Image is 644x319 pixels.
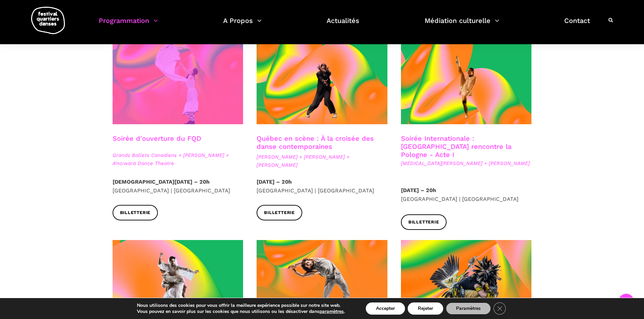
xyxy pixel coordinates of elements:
span: Billetterie [408,219,439,226]
a: Billetterie [113,205,158,220]
p: [GEOGRAPHIC_DATA] | [GEOGRAPHIC_DATA] [257,178,387,195]
a: Billetterie [257,205,302,220]
a: Médiation culturelle [425,15,499,35]
span: Billetterie [264,209,295,216]
p: Vous pouvez en savoir plus sur les cookies que nous utilisons ou les désactiver dans . [137,309,345,315]
p: Nous utilisons des cookies pour vous offrir la meilleure expérience possible sur notre site web. [137,302,345,309]
a: Programmation [99,15,158,35]
strong: [DEMOGRAPHIC_DATA][DATE] – 20h [113,179,210,185]
p: [GEOGRAPHIC_DATA] | [GEOGRAPHIC_DATA] [401,186,532,203]
p: [GEOGRAPHIC_DATA] | [GEOGRAPHIC_DATA] [113,178,243,195]
button: Accepter [366,302,405,315]
a: Soirée d'ouverture du FQD [113,134,201,142]
span: Grands Ballets Canadiens + [PERSON_NAME] + A'no:wara Dance Theatre [113,151,243,167]
button: paramètres [319,309,344,315]
strong: [DATE] – 20h [401,187,436,193]
span: [PERSON_NAME] + [PERSON_NAME] + [PERSON_NAME] [257,153,387,169]
a: Soirée Internationale : [GEOGRAPHIC_DATA] rencontre la Pologne - Acte I [401,134,511,159]
a: A Propos [223,15,262,35]
a: Billetterie [401,214,447,230]
button: Paramètres [446,302,491,315]
img: logo-fqd-med [31,7,65,34]
span: [MEDICAL_DATA][PERSON_NAME] + [PERSON_NAME] [401,159,532,167]
span: Billetterie [120,209,151,216]
a: Québec en scène : À la croisée des danse contemporaines [257,134,374,151]
a: Contact [564,15,590,35]
strong: [DATE] – 20h [257,179,292,185]
button: Rejeter [408,302,443,315]
button: Close GDPR Cookie Banner [494,302,506,315]
a: Actualités [327,15,359,35]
